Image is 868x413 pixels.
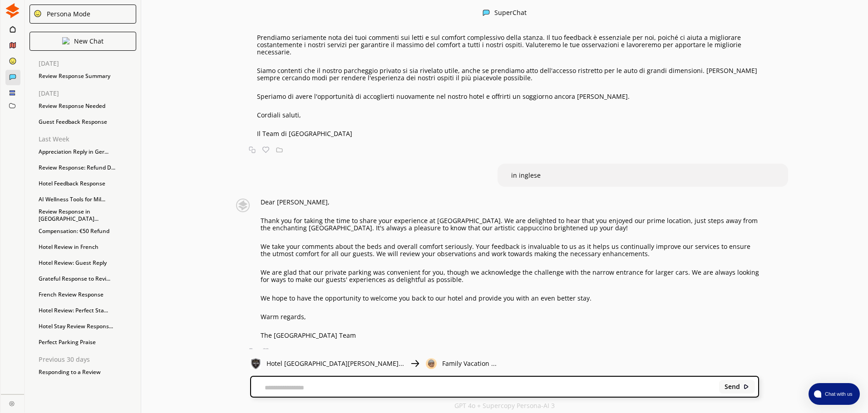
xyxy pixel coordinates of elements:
div: French Review Response [34,288,141,301]
div: Perfect Parking Praise [34,335,141,349]
div: Responding to a Review [34,365,141,379]
div: Persona Mode [44,10,90,18]
p: GPT 4o + Supercopy Persona-AI 3 [454,402,555,409]
div: Hotel Stay Review Respons... [34,320,141,333]
img: Close [62,37,69,44]
p: Hotel [GEOGRAPHIC_DATA][PERSON_NAME]... [266,360,404,367]
img: Close [9,401,15,406]
b: Send [725,383,740,390]
p: New Chat [74,38,104,45]
img: Favorite [262,348,269,355]
img: Copy [249,146,256,153]
div: Review Response: Refund D... [34,161,141,175]
p: Dear [PERSON_NAME], [261,199,759,206]
span: in inglese [511,171,541,180]
img: Save [276,348,283,355]
img: Close [426,358,437,369]
p: Siamo contenti che il nostro parcheggio privato si sia rivelato utile, anche se prendiamo atto de... [257,67,759,82]
p: [DATE] [39,90,141,97]
p: Family Vacation ... [442,360,497,367]
p: Previous 30 days [39,356,141,363]
img: Close [230,199,256,212]
div: Review Response Needed [34,99,141,113]
img: Close [5,3,20,18]
img: Close [743,384,750,390]
span: Chat with us [821,390,854,398]
img: Favorite [262,146,269,153]
p: Prendiamo seriamente nota dei tuoi commenti sui letti e sul comfort complessivo della stanza. Il ... [257,34,759,56]
div: AI Wellness Tools for Mil... [34,193,141,206]
button: atlas-launcher [809,383,860,405]
img: Copy [249,348,256,355]
div: Guest Feedback Response [34,115,141,129]
img: Save [276,146,283,153]
img: Close [409,358,420,369]
p: We are glad that our private parking was convenient for you, though we acknowledge the challenge ... [261,269,759,283]
p: We hope to have the opportunity to welcome you back to our hotel and provide you with an even bet... [261,295,759,302]
div: Compensation: €50 Refund [34,224,141,238]
img: Close [483,9,490,16]
p: Thank you for taking the time to share your experience at [GEOGRAPHIC_DATA]. We are delighted to ... [261,217,759,232]
p: Warm regards, [261,313,759,321]
p: We take your comments about the beds and overall comfort seriously. Your feedback is invaluable t... [261,243,759,258]
div: SuperChat [494,9,527,18]
p: [DATE] [39,60,141,67]
p: Last Week [39,136,141,143]
div: Hotel Feedback Response [34,177,141,190]
div: Grateful Response to Revi... [34,272,141,286]
p: Cordiali saluti, [257,112,759,119]
img: Close [34,10,42,18]
div: Hotel Review: Perfect Sta... [34,304,141,317]
p: The [GEOGRAPHIC_DATA] Team [261,332,759,339]
div: Review Response Summary [34,69,141,83]
div: Appreciation Reply in Ger... [34,145,141,159]
div: Review Response in [GEOGRAPHIC_DATA]... [34,209,141,222]
div: Guest Feedback in Italian [34,381,141,395]
p: Speriamo di avere l'opportunità di accoglierti nuovamente nel nostro hotel e offrirti un soggiorn... [257,93,759,100]
div: Hotel Review: Guest Reply [34,256,141,270]
a: Close [1,394,24,410]
div: Hotel Review in French [34,240,141,254]
img: Close [250,358,261,369]
p: Il Team di [GEOGRAPHIC_DATA] [257,130,759,137]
